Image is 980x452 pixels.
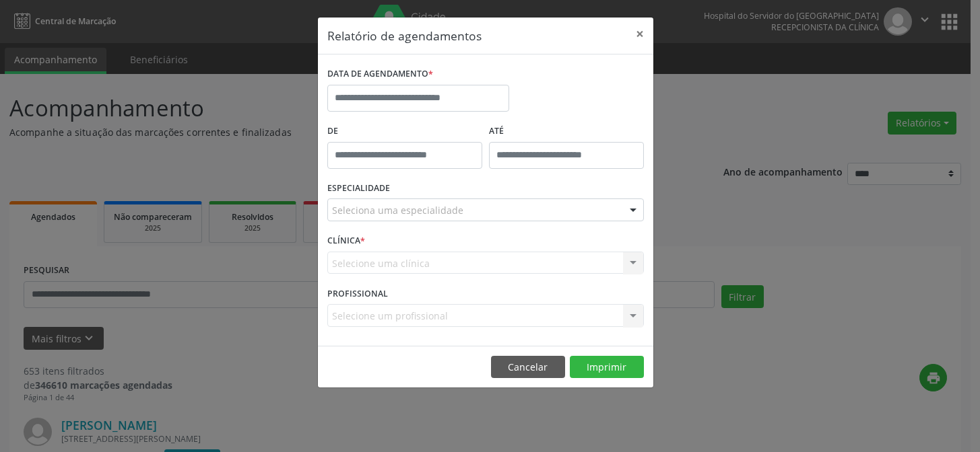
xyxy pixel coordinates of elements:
[489,121,644,142] label: ATÉ
[327,64,433,85] label: DATA DE AGENDAMENTO
[332,203,463,217] span: Seleciona uma especialidade
[327,178,390,199] label: ESPECIALIDADE
[327,27,482,44] h5: Relatório de agendamentos
[626,17,653,50] button: Close
[327,231,365,252] label: CLÍNICA
[327,283,388,304] label: PROFISSIONAL
[491,356,565,379] button: Cancelar
[327,121,482,142] label: De
[570,356,644,379] button: Imprimir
